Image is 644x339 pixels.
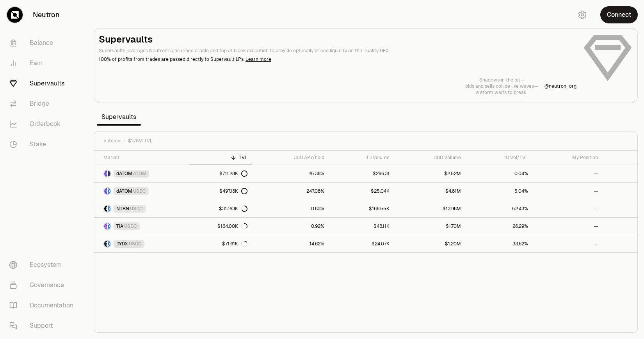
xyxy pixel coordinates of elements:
a: Shadows in the pit—bids and sells collide like waves—a storm waits to break. [465,77,538,96]
img: NTRN Logo [104,206,107,212]
a: $1.20M [394,235,466,252]
a: $24.07K [329,235,394,252]
a: Stake [3,134,84,154]
a: 0.04% [466,165,533,182]
a: DYDX LogoUSDC LogoDYDXUSDC [94,235,189,252]
a: Balance [3,33,84,53]
img: USDC Logo [108,223,110,229]
a: $497.13K [189,183,252,200]
img: dATOM Logo [104,188,107,194]
a: $711.28K [189,165,252,182]
span: dATOM [116,170,132,177]
div: 30D Volume [399,154,461,161]
p: 100% of profits from trades are passed directly to Supervault LPs. [99,56,576,63]
div: My Position [537,154,598,161]
a: $1.70M [394,218,466,235]
a: 5.04% [466,183,533,200]
div: $497.13K [219,188,247,194]
div: 1D Vol/TVL [470,154,528,161]
a: 14.62% [252,235,329,252]
a: 25.38% [252,165,329,182]
a: 33.62% [466,235,533,252]
span: USDC [130,206,143,212]
a: $71.61K [189,235,252,252]
img: DYDX Logo [104,241,107,247]
p: Shadows in the pit— [465,77,538,83]
img: USDC Logo [108,188,110,194]
a: Orderbook [3,114,84,134]
div: $71.61K [222,241,247,247]
img: TIA Logo [104,223,107,229]
button: Connect [600,6,638,23]
h2: Supervaults [99,33,576,46]
a: 247.08% [252,183,329,200]
span: USDC [133,188,146,194]
a: dATOM LogoUSDC LogodATOMUSDC [94,183,189,200]
a: -0.83% [252,200,329,217]
a: Documentation [3,295,84,316]
div: Market [103,154,185,161]
p: @ neutron_org [544,83,576,89]
p: bids and sells collide like waves— [465,83,538,89]
a: $296.31 [329,165,394,182]
a: Ecosystem [3,255,84,275]
a: 52.43% [466,200,533,217]
a: dATOM LogoATOM LogodATOMATOM [94,165,189,182]
div: $711.28K [219,170,247,177]
div: $317.63K [219,206,247,212]
a: Governance [3,275,84,295]
a: 26.29% [466,218,533,235]
a: Learn more [246,56,271,62]
span: dATOM [116,188,132,194]
span: DYDX [116,241,128,247]
a: $25.04K [329,183,394,200]
span: TIA [116,223,123,229]
a: $2.52M [394,165,466,182]
a: -- [533,200,602,217]
p: Supervaults leverages Neutron's enshrined oracle and top of block execution to provide optimally ... [99,47,576,54]
a: @neutron_org [544,83,576,89]
a: Support [3,316,84,336]
img: USDC Logo [108,206,110,212]
span: 5 items [103,138,120,144]
a: Supervaults [3,73,84,94]
a: NTRN LogoUSDC LogoNTRNUSDC [94,200,189,217]
span: NTRN [116,206,129,212]
img: dATOM Logo [104,170,107,177]
p: a storm waits to break. [465,89,538,96]
span: Supervaults [97,109,141,125]
img: ATOM Logo [108,170,110,177]
a: $43.11K [329,218,394,235]
span: $1.76M TVL [128,138,153,144]
span: USDC [124,223,137,229]
a: Earn [3,53,84,73]
a: $4.81M [394,183,466,200]
div: $164.00K [217,223,247,229]
img: USDC Logo [108,241,110,247]
a: TIA LogoUSDC LogoTIAUSDC [94,218,189,235]
span: ATOM [133,170,146,177]
a: $13.98M [394,200,466,217]
a: $166.55K [329,200,394,217]
div: 30D APY/hold [257,154,324,161]
a: $317.63K [189,200,252,217]
a: -- [533,235,602,252]
a: $164.00K [189,218,252,235]
div: TVL [194,154,247,161]
a: Bridge [3,94,84,114]
a: -- [533,218,602,235]
span: USDC [129,241,142,247]
div: 1D Volume [334,154,390,161]
a: -- [533,165,602,182]
a: -- [533,183,602,200]
a: 0.92% [252,218,329,235]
